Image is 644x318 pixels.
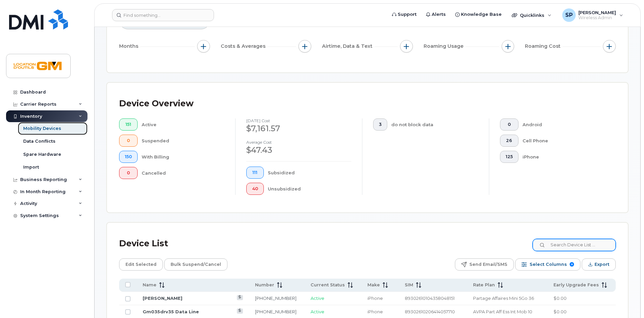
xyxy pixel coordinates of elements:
span: Costs & Averages [221,43,267,50]
button: Export [582,258,616,271]
div: do not block data [391,118,478,131]
div: iPhone [523,151,605,163]
a: Alerts [421,8,451,21]
span: 0 [125,170,132,176]
span: Early Upgrade Fees [553,282,599,288]
div: Subsidized [268,167,352,179]
button: 0 [119,135,138,147]
input: Find something... [112,9,214,21]
span: 150 [125,154,132,160]
button: 151 [119,118,138,131]
a: Support [387,8,421,21]
div: $47.43 [246,144,351,156]
span: Months [119,43,140,50]
span: Make [367,282,380,288]
span: SP [565,11,573,19]
div: $7,161.57 [246,123,351,134]
a: Gm035drv35 Data Line [143,309,199,314]
button: 125 [500,151,518,163]
a: [PERSON_NAME] [143,295,182,301]
span: 111 [252,170,258,175]
span: Roaming Usage [424,43,466,50]
span: 125 [506,154,513,160]
a: Knowledge Base [451,8,506,21]
button: 150 [119,151,138,163]
span: 0 [125,138,132,143]
div: Cancelled [142,167,225,179]
span: 151 [125,122,132,127]
h4: [DATE] cost [246,118,351,123]
span: Airtime, Data & Text [322,43,374,50]
span: 8 [570,262,574,267]
div: Device Overview [119,95,193,112]
button: Edit Selected [119,258,163,271]
span: Roaming Cost [525,43,563,50]
button: 26 [500,135,518,147]
span: Rate Plan [473,282,495,288]
input: Search Device List ... [533,239,616,251]
span: iPhone [367,309,383,314]
button: Send Email/SMS [455,258,514,271]
span: 89302610206414057710 [405,309,455,314]
span: 40 [252,186,258,191]
div: With Billing [142,151,225,163]
span: 26 [506,138,513,143]
span: Bulk Suspend/Cancel [171,259,221,270]
span: SIM [405,282,413,288]
span: Active [311,295,324,301]
span: Wireless Admin [578,15,616,21]
span: Partage Affaires Mini 5Go 36 [473,295,534,301]
span: Support [398,11,417,18]
div: Sumit Patel [558,8,628,22]
div: Suspended [142,135,225,147]
span: [PERSON_NAME] [578,10,616,15]
span: 3 [379,122,382,127]
div: Active [142,118,225,131]
span: Number [255,282,274,288]
span: iPhone [367,295,383,301]
span: Current Status [311,282,345,288]
a: [PHONE_NUMBER] [255,309,296,314]
span: Knowledge Base [461,11,502,18]
a: [PHONE_NUMBER] [255,295,296,301]
span: Send Email/SMS [469,259,507,270]
span: AVPA Part Aff Ess Int Mob 10 [473,309,532,314]
div: Device List [119,235,168,252]
button: 111 [246,167,264,179]
span: Quicklinks [520,12,544,18]
div: Android [523,118,605,131]
span: $0.00 [553,295,567,301]
a: View Last Bill [237,309,243,314]
button: 0 [119,167,138,179]
span: Export [595,259,609,270]
span: Select Columns [530,259,567,270]
button: 40 [246,183,264,195]
div: Unsubsidized [268,183,352,195]
button: Bulk Suspend/Cancel [164,258,227,271]
button: 3 [373,118,387,131]
span: 0 [506,122,513,127]
span: Edit Selected [126,259,156,270]
button: 0 [500,118,518,131]
span: 89302610104358048151 [405,295,455,301]
span: Active [311,309,324,314]
span: $0.00 [553,309,567,314]
span: Alerts [432,11,446,18]
span: Name [143,282,156,288]
div: Quicklinks [507,8,556,22]
h4: Average cost [246,140,351,144]
button: Select Columns 8 [515,258,580,271]
a: View Last Bill [237,295,243,300]
div: Cell Phone [523,135,605,147]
